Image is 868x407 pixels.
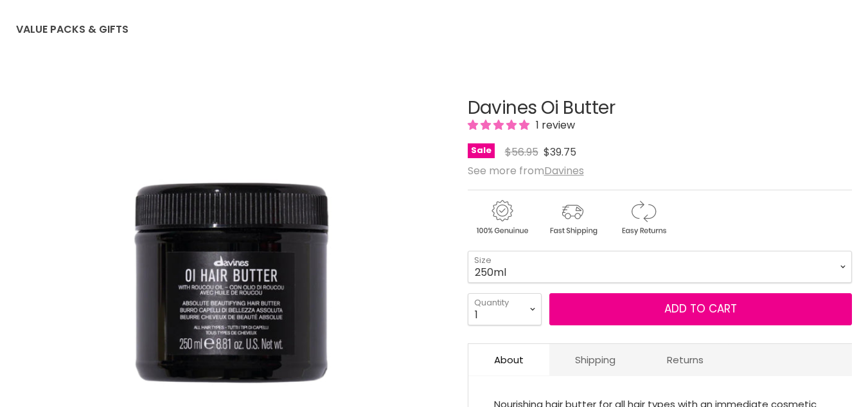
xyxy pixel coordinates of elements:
h1: Davines Oi Butter [468,98,852,118]
img: returns.gif [609,198,677,237]
span: 1 review [532,118,575,132]
a: Returns [641,344,729,375]
a: About [468,344,549,375]
a: Shipping [549,344,641,375]
a: Value Packs & Gifts [6,16,138,43]
button: Add to cart [549,293,852,325]
select: Quantity [468,293,542,325]
img: shipping.gif [538,198,607,237]
span: Add to cart [664,301,737,316]
span: $39.75 [544,145,576,159]
span: See more from [468,163,584,178]
a: Davines [544,163,584,178]
span: $56.95 [505,145,538,159]
span: 5.00 stars [468,118,532,132]
span: Sale [468,143,495,158]
img: genuine.gif [468,198,536,237]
